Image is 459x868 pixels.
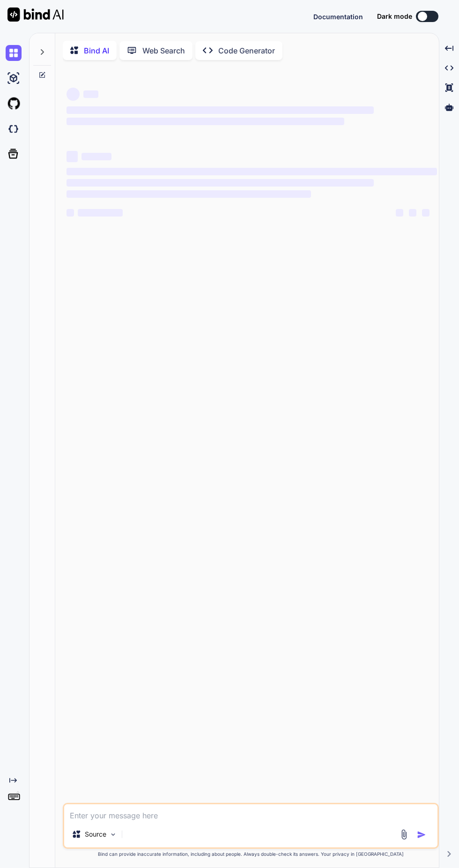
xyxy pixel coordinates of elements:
span: ‌ [67,106,374,114]
span: ‌ [409,209,416,217]
span: ‌ [396,209,403,217]
span: ‌ [67,88,80,101]
img: icon [417,830,426,839]
img: ai-studio [6,70,22,86]
span: ‌ [78,209,123,217]
p: Code Generator [218,45,275,56]
p: Web Search [142,45,185,56]
p: Bind can provide inaccurate information, including about people. Always double-check its answers.... [63,851,439,858]
span: ‌ [67,179,374,187]
span: ‌ [67,190,311,198]
span: ‌ [67,151,78,162]
img: Pick Models [109,831,117,838]
img: githubLight [6,96,22,112]
span: ‌ [67,209,74,217]
button: Documentation [313,12,363,22]
span: ‌ [83,90,98,98]
img: attachment [399,829,409,840]
span: Documentation [313,13,363,21]
p: Bind AI [84,45,109,56]
span: Dark mode [377,12,412,21]
img: chat [6,45,22,61]
img: Bind AI [7,7,64,22]
p: Source [85,830,106,839]
span: ‌ [81,153,111,160]
span: ‌ [67,118,344,125]
img: darkCloudIdeIcon [6,121,22,137]
span: ‌ [67,168,437,175]
span: ‌ [422,209,429,217]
